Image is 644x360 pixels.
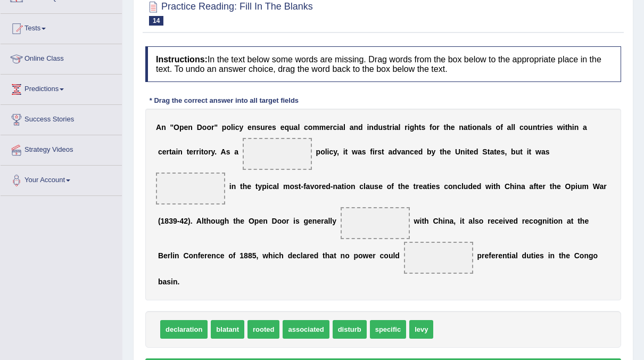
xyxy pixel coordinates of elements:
[326,123,330,132] b: e
[286,217,289,225] b: r
[474,148,478,156] b: d
[392,123,394,132] b: i
[330,123,333,132] b: r
[320,148,325,156] b: o
[488,123,492,132] b: s
[373,148,375,156] b: i
[272,217,277,225] b: D
[423,182,427,191] b: a
[557,123,563,132] b: w
[243,138,312,170] span: Drop target
[414,148,418,156] b: e
[303,182,306,191] b: f
[464,123,468,132] b: a
[303,217,308,225] b: g
[515,182,517,191] b: i
[156,173,225,204] span: Drop target
[468,123,470,132] b: t
[541,148,546,156] b: a
[188,217,191,225] b: )
[604,182,606,191] b: r
[485,123,488,132] b: l
[369,123,374,132] b: n
[162,148,167,156] b: e
[255,182,258,191] b: t
[370,148,373,156] b: f
[582,182,589,191] b: m
[505,148,507,156] b: ,
[577,182,582,191] b: u
[528,123,533,132] b: u
[177,217,180,225] b: -
[401,148,406,156] b: a
[229,182,232,191] b: i
[399,123,401,132] b: l
[367,123,369,132] b: i
[207,217,211,225] b: h
[557,182,561,191] b: e
[410,148,414,156] b: c
[416,182,418,191] b: r
[337,148,339,156] b: ,
[516,182,521,191] b: n
[391,182,394,191] b: f
[543,123,545,132] b: i
[414,182,416,191] b: t
[325,148,327,156] b: l
[565,182,571,191] b: O
[563,123,565,132] b: i
[436,182,440,191] b: s
[419,182,423,191] b: e
[511,148,516,156] b: b
[240,182,243,191] b: t
[536,182,539,191] b: t
[202,123,207,132] b: o
[370,182,375,191] b: u
[485,182,491,191] b: w
[427,182,430,191] b: t
[418,148,423,156] b: d
[308,217,312,225] b: e
[366,182,370,191] b: a
[375,148,377,156] b: r
[571,182,575,191] b: p
[232,182,236,191] b: n
[214,148,217,156] b: .
[236,217,241,225] b: h
[243,182,247,191] b: h
[507,123,511,132] b: a
[280,123,285,132] b: e
[513,123,515,132] b: l
[265,123,268,132] b: r
[550,182,552,191] b: t
[521,182,525,191] b: a
[359,182,364,191] b: c
[178,148,183,156] b: n
[451,123,455,132] b: e
[404,123,407,132] b: r
[490,148,494,156] b: a
[282,217,286,225] b: o
[494,148,497,156] b: t
[145,46,621,82] h4: In the text below some words are missing. Drag words from the box below to the appropriate place ...
[378,182,383,191] b: e
[184,123,188,132] b: e
[389,148,393,156] b: a
[392,148,397,156] b: d
[405,182,409,191] b: e
[501,148,505,156] b: s
[477,123,482,132] b: n
[333,182,337,191] b: n
[196,217,202,225] b: A
[436,123,439,132] b: r
[519,123,524,132] b: c
[187,148,189,156] b: t
[277,217,282,225] b: o
[1,14,122,40] a: Tests
[240,123,244,132] b: y
[337,182,342,191] b: a
[432,123,437,132] b: o
[497,148,501,156] b: e
[408,123,410,132] b: i
[599,182,604,191] b: a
